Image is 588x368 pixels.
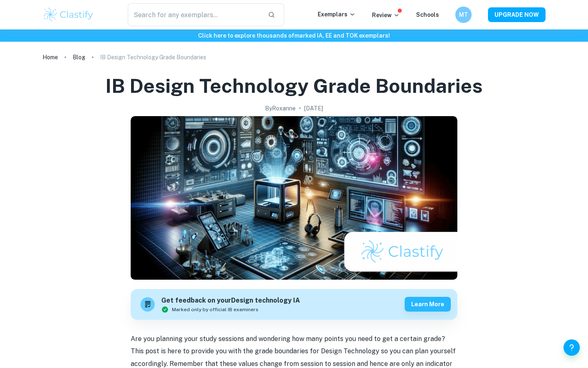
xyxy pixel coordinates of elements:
[265,104,296,113] h2: By Roxanne
[73,52,85,63] a: Blog
[459,10,468,19] h6: MT
[304,104,323,113] h2: [DATE]
[2,31,586,40] h6: Click here to explore thousands of marked IA, EE and TOK exemplars !
[455,7,472,23] button: MT
[131,116,457,280] img: IB Design Technology Grade Boundaries cover image
[372,11,400,20] p: Review
[42,52,58,63] a: Home
[318,10,356,19] p: Exemplars
[42,7,94,23] img: Clastify logo
[105,73,483,99] h1: IB Design Technology Grade Boundaries
[131,289,457,320] a: Get feedback on yourDesign technology IAMarked only by official IB examinersLearn more
[299,104,301,113] p: •
[563,339,580,356] button: Help and Feedback
[405,297,451,312] button: Learn more
[100,53,206,62] p: IB Design Technology Grade Boundaries
[161,296,300,306] h6: Get feedback on your Design technology IA
[172,306,258,313] span: Marked only by official IB examiners
[416,11,439,18] a: Schools
[488,7,546,22] button: UPGRADE NOW
[128,3,261,26] input: Search for any exemplars...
